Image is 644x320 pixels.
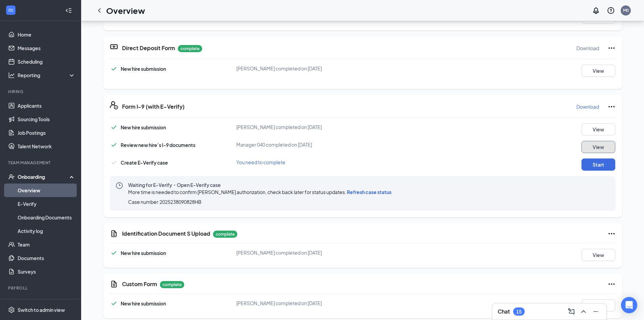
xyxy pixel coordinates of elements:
[18,211,75,224] a: Onboarding Documents
[110,230,118,238] svg: CustomFormIcon
[122,103,185,110] h5: Form I-9 (with E-Verify)
[581,65,615,77] button: View
[122,230,210,237] h5: Identification Document S Upload
[18,295,75,309] a: PayrollCrown
[213,231,237,238] p: complete
[236,142,312,148] span: Manager 040 completed on [DATE]
[576,45,599,51] div: Download
[110,123,118,131] svg: Checkmark
[8,285,74,291] div: Payroll
[236,159,285,165] span: You need to complete
[581,249,615,261] button: View
[607,44,616,52] svg: Ellipses
[607,280,616,288] svg: Ellipses
[122,280,157,288] h5: Custom Form
[621,297,637,313] div: Open Intercom Messenger
[590,306,601,317] button: Minimize
[576,43,599,54] button: Download
[579,307,588,316] svg: ChevronUp
[128,198,201,205] span: Case number: 2025238090828HB
[18,184,75,197] a: Overview
[106,5,145,16] h1: Overview
[178,45,202,52] p: complete
[121,66,166,72] span: New hire submission
[18,238,75,251] a: Team
[592,6,600,15] svg: Notifications
[576,101,599,112] button: Download
[8,173,15,180] svg: UserCheck
[607,103,616,111] svg: Ellipses
[18,306,65,313] div: Switch to admin view
[18,251,75,265] a: Documents
[581,123,615,135] button: View
[581,299,615,312] button: View
[516,309,522,315] div: 15
[110,141,118,149] svg: Checkmark
[581,158,615,171] button: Start
[7,7,14,14] svg: WorkstreamLogo
[236,124,322,130] span: [PERSON_NAME] completed on [DATE]
[121,300,166,306] span: New hire submission
[18,72,76,79] div: Reporting
[8,306,15,313] svg: Settings
[18,224,75,238] a: Activity log
[498,308,510,315] h3: Chat
[110,299,118,307] svg: Checkmark
[578,306,589,317] button: ChevronUp
[566,306,577,317] button: ComposeMessage
[18,140,75,153] a: Talent Network
[347,189,391,195] span: Refresh case status
[592,307,600,316] svg: Minimize
[8,160,74,166] div: Team Management
[110,280,118,288] svg: CustomFormIcon
[18,99,75,112] a: Applicants
[567,307,575,316] svg: ComposeMessage
[110,101,118,109] svg: FormI9EVerifyIcon
[18,28,75,41] a: Home
[110,43,118,51] svg: DirectDepositIcon
[18,112,75,126] a: Sourcing Tools
[18,126,75,140] a: Job Postings
[110,158,118,167] svg: Checkmark
[607,6,615,15] svg: QuestionInfo
[623,7,629,13] div: M0
[95,6,103,15] svg: ChevronLeft
[8,72,15,79] svg: Analysis
[236,65,322,71] span: [PERSON_NAME] completed on [DATE]
[121,159,168,166] span: Create E-Verify case
[8,89,74,94] div: Hiring
[236,300,322,306] span: [PERSON_NAME] completed on [DATE]
[18,55,75,68] a: Scheduling
[236,250,322,256] span: [PERSON_NAME] completed on [DATE]
[121,142,195,148] span: Review new hire’s I-9 documents
[128,189,391,195] span: More time is needed to confirm [PERSON_NAME] authorization, check back later for status updates.
[581,141,615,153] button: View
[607,230,616,238] svg: Ellipses
[18,265,75,278] a: Surveys
[128,182,394,188] span: Waiting for E-Verify・Open E-Verify case
[115,182,123,190] svg: Clock
[18,173,70,180] div: Onboarding
[18,41,75,55] a: Messages
[110,249,118,257] svg: Checkmark
[122,44,175,52] h5: Direct Deposit Form
[18,197,75,211] a: E-Verify
[65,7,72,14] svg: Collapse
[576,103,599,110] p: Download
[110,65,118,73] svg: Checkmark
[121,124,166,130] span: New hire submission
[121,250,166,256] span: New hire submission
[160,281,184,288] p: complete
